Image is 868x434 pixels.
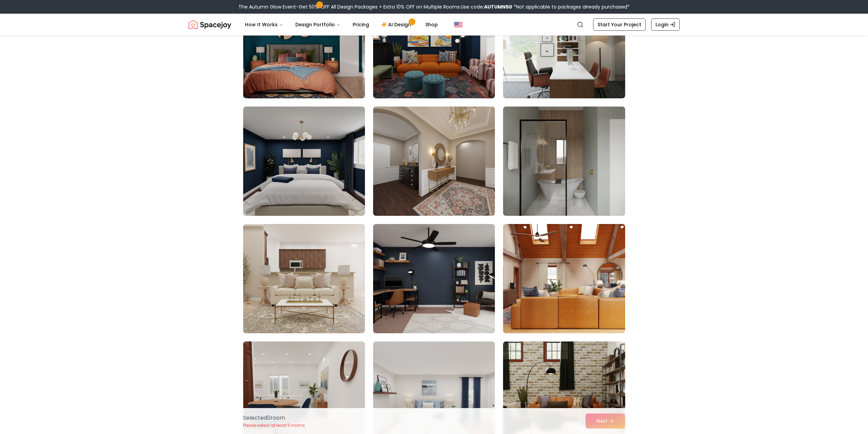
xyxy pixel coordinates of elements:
[373,107,495,216] img: Room room-32
[593,18,646,31] a: Start Your Project
[189,14,680,36] nav: Global
[373,224,495,333] img: Room room-35
[243,423,305,428] p: Please select at least 5 rooms
[420,18,443,31] a: Shop
[189,18,231,31] img: Spacejoy Logo
[243,224,365,333] img: Room room-34
[243,107,365,216] img: Room room-31
[461,3,512,10] span: Use code:
[238,3,630,10] div: The Autumn Glow Event-Get 50% OFF All Design Packages + Extra 10% OFF on Multiple Rooms.
[454,20,462,29] img: United States
[376,18,418,31] a: AI Design
[347,18,374,31] a: Pricing
[243,414,305,422] p: Selected 0 room
[239,18,289,31] button: How It Works
[189,18,231,31] a: Spacejoy
[290,18,346,31] button: Design Portfolio
[503,107,625,216] img: Room room-33
[503,224,625,333] img: Room room-36
[484,3,512,10] b: AUTUMN50
[651,18,680,31] a: Login
[239,18,443,31] nav: Main
[512,3,630,10] span: *Not applicable to packages already purchased*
